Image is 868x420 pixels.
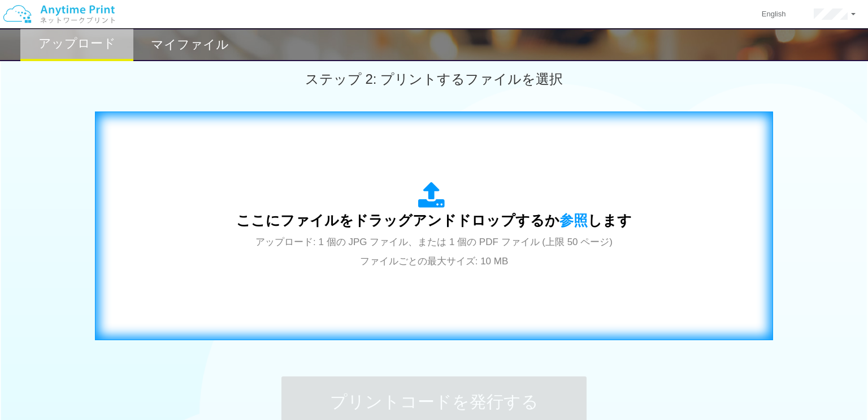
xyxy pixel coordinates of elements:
span: アップロード: 1 個の JPG ファイル、または 1 個の PDF ファイル (上限 50 ページ) ファイルごとの最大サイズ: 10 MB [255,237,613,267]
span: ここにファイルをドラッグアンドドロップするか します [236,212,632,228]
h2: アップロード [38,37,116,50]
span: 参照 [559,212,588,228]
h2: マイファイル [151,38,229,52]
span: ステップ 2: プリントするファイルを選択 [305,71,563,87]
